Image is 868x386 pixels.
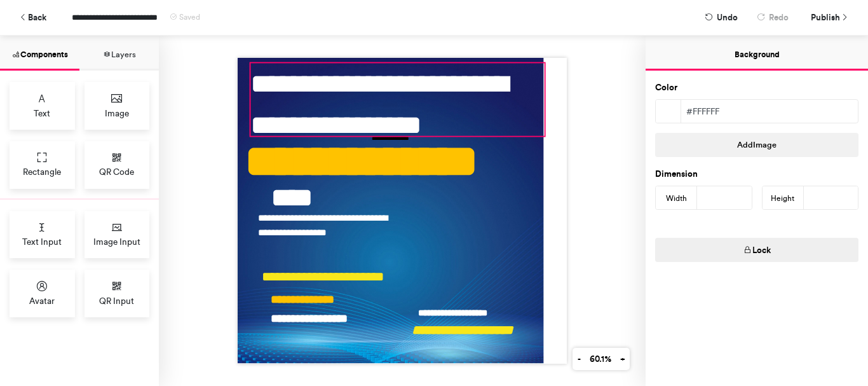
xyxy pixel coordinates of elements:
[655,168,698,181] label: Dimension
[99,165,134,178] span: QR Code
[179,13,200,22] span: Saved
[34,107,50,120] span: Text
[23,165,61,178] span: Rectangle
[615,348,630,370] button: +
[655,81,677,94] label: Color
[763,186,804,210] div: Height
[656,186,697,210] div: Width
[29,294,55,307] span: Avatar
[655,133,858,157] button: AddImage
[717,6,738,29] span: Undo
[13,6,53,29] button: Back
[573,348,585,370] button: -
[79,36,159,71] button: Layers
[99,294,134,307] span: QR Input
[93,235,140,248] span: Image Input
[811,6,840,29] span: Publish
[681,100,858,123] div: #ffffff
[585,348,616,370] button: 60.1%
[22,235,62,248] span: Text Input
[655,238,858,262] button: Lock
[801,6,855,29] button: Publish
[804,322,853,371] iframe: Drift Widget Chat Controller
[698,6,744,29] button: Undo
[646,36,868,71] button: Background
[105,107,129,120] span: Image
